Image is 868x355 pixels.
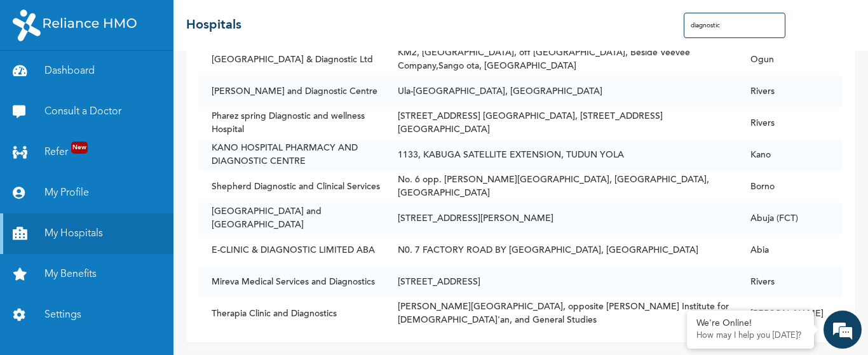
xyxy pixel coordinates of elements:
td: Rivers [738,76,843,107]
td: Shepherd Diagnostic and Clinical Services [199,171,385,203]
span: New [71,142,88,154]
span: Conversation [6,314,125,323]
td: Borno [738,171,843,203]
img: RelianceHMO's Logo [13,10,137,41]
textarea: Type your message and hit 'Enter' [6,247,242,291]
img: d_794563401_company_1708531726252_794563401 [24,64,51,95]
td: KANO HOSPITAL PHARMACY AND DIAGNOSTIC CENTRE [199,139,385,171]
td: KM2, [GEOGRAPHIC_DATA], off [GEOGRAPHIC_DATA], Beside Veevee Company,Sango ota, [GEOGRAPHIC_DATA] [385,44,738,76]
td: [STREET_ADDRESS] [GEOGRAPHIC_DATA], [STREET_ADDRESS][GEOGRAPHIC_DATA] [385,107,738,139]
td: [STREET_ADDRESS] [385,266,738,298]
div: FAQs [125,291,243,331]
td: No. 6 opp. [PERSON_NAME][GEOGRAPHIC_DATA], [GEOGRAPHIC_DATA], [GEOGRAPHIC_DATA] [385,171,738,203]
td: Ula-[GEOGRAPHIC_DATA], [GEOGRAPHIC_DATA] [385,76,738,107]
td: Mireva Medical Services and Diagnostics [199,266,385,298]
td: Therapia Clinic and Diagnostics [199,298,385,330]
td: 1133, KABUGA SATELLITE EXTENSION, TUDUN YOLA [385,139,738,171]
td: Kano [738,139,843,171]
td: Abia [738,234,843,266]
span: We're online! [74,110,175,238]
td: [GEOGRAPHIC_DATA] and [GEOGRAPHIC_DATA] [199,203,385,234]
td: E-CLINIC & DIAGNOSTIC LIMITED ABA [199,234,385,266]
td: Rivers [738,266,843,298]
h2: Hospitals [186,16,241,35]
td: Abuja (FCT) [738,203,843,234]
div: Chat with us now [66,71,214,88]
div: We're Online! [696,318,804,329]
div: Minimize live chat window [208,6,239,37]
td: [PERSON_NAME] and Diagnostic Centre [199,76,385,107]
input: Search Hospitals... [684,13,785,38]
td: N0. 7 FACTORY ROAD BY [GEOGRAPHIC_DATA], [GEOGRAPHIC_DATA] [385,234,738,266]
td: Rivers [738,107,843,139]
td: [PERSON_NAME][GEOGRAPHIC_DATA], opposite [PERSON_NAME] Institute for [DEMOGRAPHIC_DATA]'an, and G... [385,298,738,330]
td: Ogun [738,44,843,76]
td: [GEOGRAPHIC_DATA] & Diagnostic Ltd [199,44,385,76]
td: [STREET_ADDRESS][PERSON_NAME] [385,203,738,234]
p: How may I help you today? [696,331,804,341]
td: Pharez spring Diagnostic and wellness Hospital [199,107,385,139]
td: [PERSON_NAME] [738,298,843,330]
